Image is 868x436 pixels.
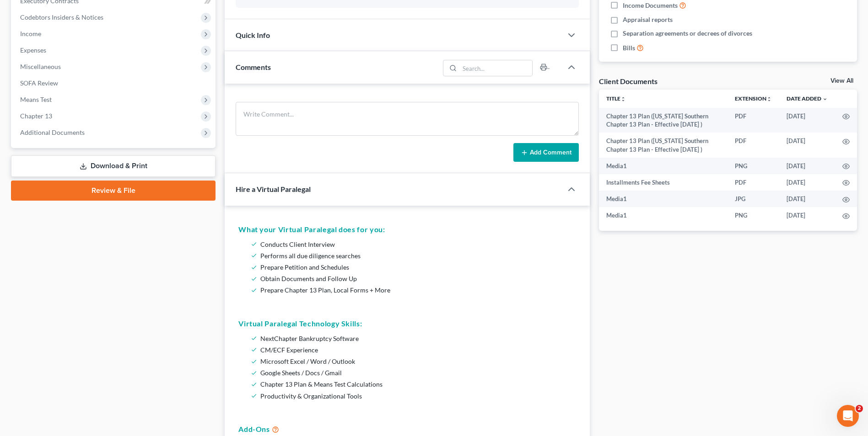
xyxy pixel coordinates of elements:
[623,1,678,10] span: Income Documents
[20,46,46,54] span: Expenses
[260,333,572,344] li: NextChapter Bankruptcy Software
[779,158,835,174] td: [DATE]
[13,75,216,91] a: SOFA Review
[735,95,772,102] a: Extensionunfold_more
[20,79,58,87] span: SOFA Review
[11,155,216,177] a: Download & Print
[837,405,859,427] iframe: Intercom live chat
[260,284,572,296] li: Prepare Chapter 13 Plan, Local Forms + More
[599,76,658,86] div: Client Documents
[599,207,728,223] td: Media1
[822,96,828,102] i: expand_more
[606,95,626,102] a: Titleunfold_more
[20,96,52,103] span: Means Test
[20,112,52,120] span: Chapter 13
[236,185,311,193] span: Hire a Virtual Paralegal
[260,356,572,367] li: Microsoft Excel / Word / Outlook
[620,96,626,102] i: unfold_more
[856,405,863,412] span: 2
[623,15,673,24] span: Appraisal reports
[238,318,576,329] h5: Virtual Paralegal Technology Skills:
[20,13,103,21] span: Codebtors Insiders & Notices
[20,128,85,136] span: Additional Documents
[238,224,576,235] h5: What your Virtual Paralegal does for you:
[623,29,752,38] span: Separation agreements or decrees of divorces
[779,108,835,133] td: [DATE]
[766,96,772,102] i: unfold_more
[260,378,572,390] li: Chapter 13 Plan & Means Test Calculations
[830,78,853,84] a: View All
[779,191,835,207] td: [DATE]
[728,133,779,158] td: PDF
[779,174,835,191] td: [DATE]
[779,207,835,223] td: [DATE]
[20,63,61,70] span: Miscellaneous
[599,108,728,133] td: Chapter 13 Plan ([US_STATE] Southern Chapter 13 Plan - Effective [DATE] )
[599,191,728,207] td: Media1
[260,273,572,284] li: Obtain Documents and Follow Up
[459,60,532,76] input: Search...
[11,181,216,201] a: Review & File
[260,390,572,402] li: Productivity & Organizational Tools
[260,367,572,378] li: Google Sheets / Docs / Gmail
[260,344,572,356] li: CM/ECF Experience
[260,239,572,250] li: Conducts Client Interview
[236,31,270,39] span: Quick Info
[599,133,728,158] td: Chapter 13 Plan ([US_STATE] Southern Chapter 13 Plan - Effective [DATE] )
[728,158,779,174] td: PNG
[599,174,728,191] td: Installments Fee Sheets
[728,191,779,207] td: JPG
[623,43,635,53] span: Bills
[260,261,572,273] li: Prepare Petition and Schedules
[779,133,835,158] td: [DATE]
[728,174,779,191] td: PDF
[787,95,828,102] a: Date Added expand_more
[238,424,576,435] h5: Add-Ons
[513,143,579,162] button: Add Comment
[728,108,779,133] td: PDF
[599,158,728,174] td: Media1
[20,30,41,37] span: Income
[260,250,572,261] li: Performs all due diligence searches
[236,63,271,71] span: Comments
[728,207,779,223] td: PNG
